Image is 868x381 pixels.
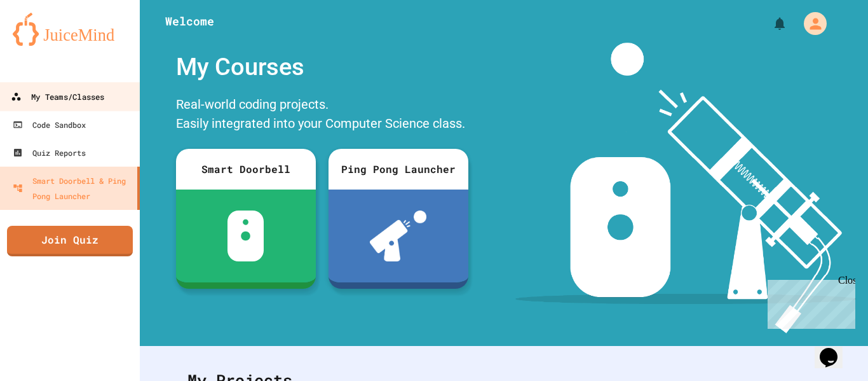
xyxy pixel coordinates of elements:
div: Quiz Reports [13,145,86,160]
div: Ping Pong Launcher [329,149,468,190]
div: My Courses [170,43,475,92]
img: sdb-white.svg [227,211,264,261]
a: Join Quiz [7,226,133,256]
iframe: chat widget [815,330,855,368]
div: Chat with us now!Close [5,5,88,81]
iframe: chat widget [763,275,855,329]
div: My Account [790,9,830,38]
img: logo-orange.svg [13,13,127,46]
div: Smart Doorbell [176,149,316,190]
div: Code Sandbox [13,117,86,132]
div: Smart Doorbell & Ping Pong Launcher [13,173,132,204]
img: banner-image-my-projects.png [515,43,856,333]
img: ppl-with-ball.png [370,211,426,261]
div: My Teams/Classes [11,89,104,105]
div: Real-world coding projects. Easily integrated into your Computer Science class. [170,92,475,139]
div: My Notifications [749,13,790,34]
